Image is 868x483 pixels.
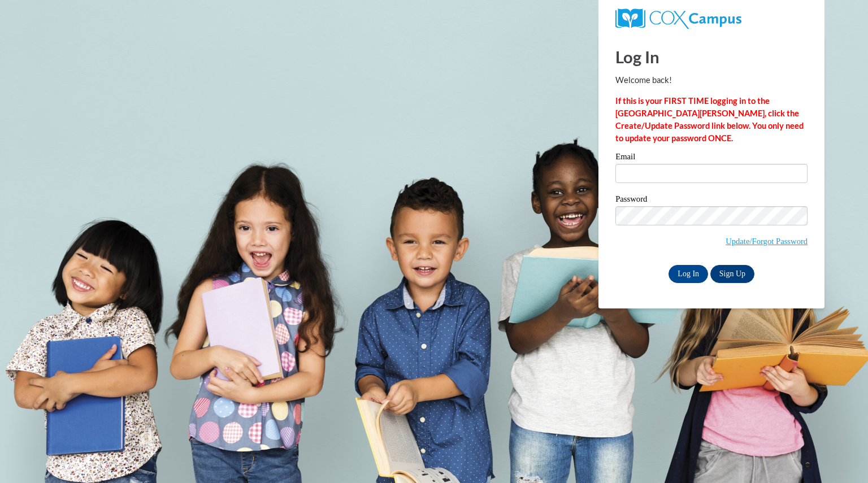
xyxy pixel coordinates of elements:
[615,8,741,29] img: COX Campus
[710,265,754,283] a: Sign Up
[615,96,804,143] strong: If this is your FIRST TIME logging in to the [GEOGRAPHIC_DATA][PERSON_NAME], click the Create/Upd...
[615,13,741,23] a: COX Campus
[615,74,808,86] p: Welcome back!
[615,153,808,164] label: Email
[615,195,808,206] label: Password
[615,45,808,68] h1: Log In
[669,265,708,283] input: Log In
[726,237,808,246] a: Update/Forgot Password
